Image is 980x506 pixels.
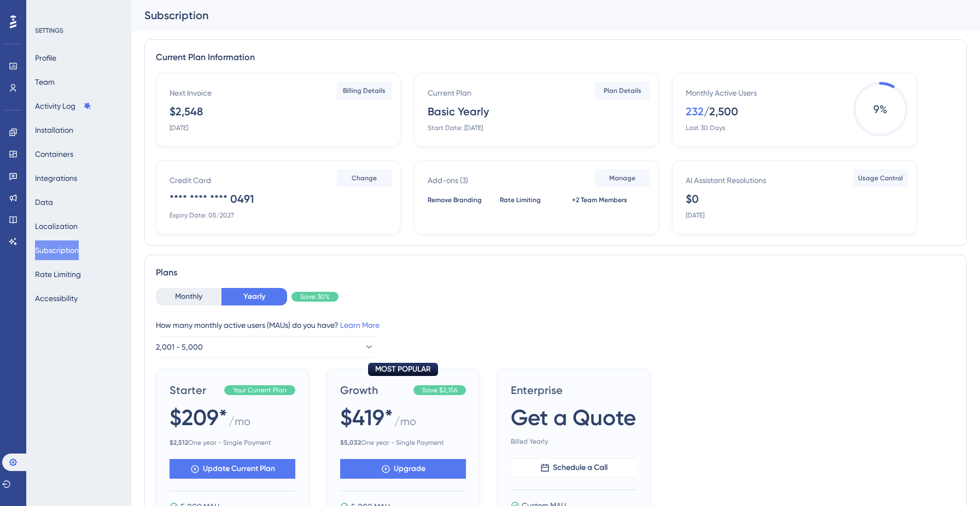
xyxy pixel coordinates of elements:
div: SETTINGS [35,26,124,35]
span: 2,001 - 5,000 [156,340,203,354]
span: $209* [170,402,227,433]
button: Profile [35,48,56,68]
button: Manage [595,169,650,187]
button: Data [35,192,53,212]
div: [DATE] [686,211,704,220]
span: Enterprise [511,383,637,398]
div: 232 [686,104,704,119]
button: Schedule a Call [511,458,637,478]
span: Billing Details [343,86,386,95]
button: Billing Details [337,82,392,99]
span: Get a Quote [511,402,636,433]
button: Upgrade [340,459,466,479]
span: Your Current Plan [233,386,287,395]
button: Containers [35,144,73,164]
span: Usage Control [858,174,903,183]
div: Monthly Active Users [686,86,757,99]
span: Change [352,174,377,183]
button: 2,001 - 5,000 [156,336,375,358]
div: +2 Team Members [572,196,629,204]
a: Learn More [340,321,380,330]
span: One year - Single Payment [340,438,466,447]
div: How many monthly active users (MAUs) do you have? [156,319,955,332]
button: Monthly [156,288,221,305]
button: Subscription [35,240,79,260]
span: $419* [340,402,393,433]
div: Add-ons ( 3 ) [428,174,468,187]
div: / 2,500 [704,104,738,119]
div: Start Date: [DATE] [428,123,483,132]
div: Current Plan Information [156,51,955,64]
span: Growth [340,383,409,398]
div: $2,548 [170,104,203,119]
div: MOST POPULAR [368,363,438,376]
div: Next Invoice [170,86,212,99]
b: $ 5,032 [340,439,361,446]
div: AI Assistant Resolutions [686,174,766,187]
div: Rate Limiting [500,196,557,204]
span: Plan Details [604,86,641,95]
div: Subscription [144,8,940,23]
span: Starter [170,383,220,398]
div: $0 [686,191,699,207]
span: Upgrade [394,462,425,475]
div: Basic Yearly [428,104,489,119]
span: / mo [394,414,416,434]
div: [DATE] [170,123,188,132]
span: Save $2,156 [422,386,457,395]
div: Current Plan [428,86,471,99]
button: Accessibility [35,289,78,308]
button: Localization [35,216,78,236]
button: Rate Limiting [35,264,81,284]
button: Update Current Plan [170,459,295,479]
span: 9 % [853,82,908,137]
span: Billed Yearly [511,437,637,446]
span: Schedule a Call [553,461,608,474]
span: / mo [229,414,250,434]
button: Plan Details [595,82,650,99]
button: Integrations [35,168,77,188]
b: $ 2,512 [170,439,188,446]
span: Save 30% [300,292,330,301]
span: Manage [609,174,635,183]
button: Installation [35,120,73,140]
div: Credit Card [170,174,211,187]
button: Change [337,169,392,187]
div: Expiry Date: 05/2027 [170,211,234,220]
div: Plans [156,266,955,279]
div: Last 30 Days [686,123,725,132]
button: Yearly [221,288,287,305]
button: Usage Control [853,169,908,187]
button: Activity Log [35,96,92,116]
span: Update Current Plan [203,462,275,475]
div: Remove Branding [428,196,485,204]
button: Team [35,72,55,92]
span: One year - Single Payment [170,438,295,447]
